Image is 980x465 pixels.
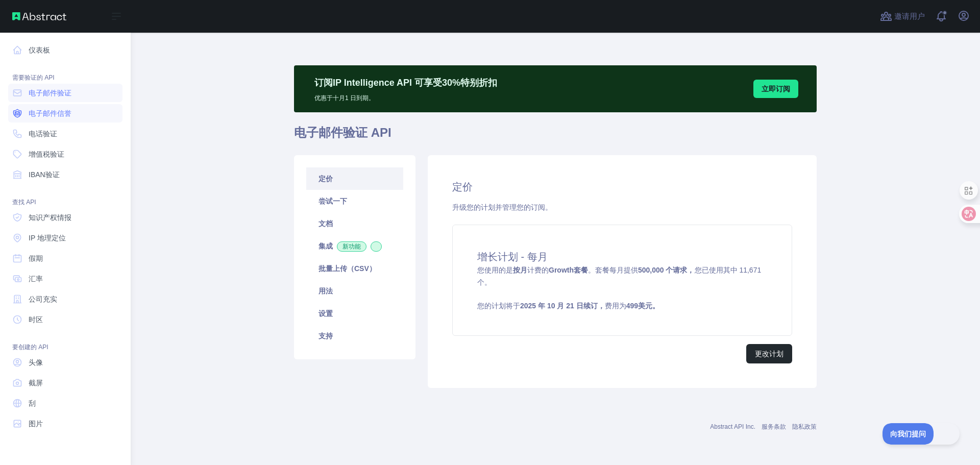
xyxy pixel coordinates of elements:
font: 您使用的是 [477,266,513,274]
font: 头像 [29,358,43,366]
font: 。 [652,302,659,310]
font: 要创建的 API [12,344,48,351]
font: 2025 年 10 月 21 日续订， [520,302,605,310]
font: 更改计划 [755,350,783,358]
button: 更改计划 [746,344,792,363]
a: 刮 [8,394,122,412]
a: IP 地理定位 [8,229,122,247]
a: 公司充实 [8,290,122,308]
a: 头像 [8,353,122,372]
a: Abstract API Inc. [710,423,755,430]
font: Growth [549,266,574,274]
button: 立即订阅 [753,80,798,98]
font: IBAN验证 [29,170,60,179]
font: 套餐 [574,266,588,274]
a: 设置 [306,302,403,325]
font: 支持 [318,332,333,340]
iframe: 切换客户支持 [883,423,960,445]
font: 特别折扣 [460,78,497,88]
font: 500,000 个请求， [638,266,695,274]
font: 升级您的计划并管理您的订阅。 [452,203,552,211]
font: 电子邮件验证 API [294,126,391,139]
font: 时区 [29,315,43,324]
font: 按月 [513,266,527,274]
a: 时区 [8,310,122,329]
font: 定价 [318,175,333,183]
a: 文档 [306,212,403,235]
font: 电子邮件验证 [29,89,71,97]
font: 假期 [29,254,43,262]
font: 。套餐每月提供 [588,266,638,274]
font: 仪表板 [29,46,50,54]
a: 增值税验证 [8,145,122,163]
font: 499 [626,302,638,310]
a: 隐私政策 [792,423,817,430]
font: 尝试一下 [318,197,347,205]
font: % [452,78,460,88]
a: 知识产权情报 [8,208,122,227]
a: 批量上传（CSV） [306,257,403,280]
font: 电子邮件信誉 [29,109,71,117]
a: 尝试一下 [306,190,403,212]
font: 电话验证 [29,130,57,138]
font: 1 日到期。 [345,94,375,102]
font: 您的计划将于 [477,302,520,310]
a: 汇率 [8,270,122,288]
font: IP Intelligence API 可享受 [333,78,442,88]
a: IBAN验证 [8,165,122,184]
a: 定价 [306,167,403,190]
font: 邀请用户 [894,12,925,20]
a: 服务条款 [762,423,786,430]
font: 增长计划 - 每月 [477,251,548,262]
button: 邀请用户 [878,8,927,25]
font: 费用为 [605,302,626,310]
font: 查找 API [12,199,36,206]
font: 计费的 [527,266,549,274]
a: 集成新功能 [306,235,403,257]
font: IP 地理定位 [29,234,66,242]
font: 立即订阅 [762,85,790,93]
font: 汇率 [29,275,43,283]
a: 用法 [306,280,403,302]
a: 仪表板 [8,41,122,59]
font: 新功能 [342,243,361,250]
a: 支持 [306,325,403,347]
font: 图片 [29,420,43,428]
font: 设置 [318,309,333,317]
font: 十月 [333,94,345,102]
a: 电子邮件验证 [8,84,122,102]
font: 用法 [318,287,333,295]
font: 30 [442,78,452,88]
font: 刮 [29,399,36,407]
font: 截屏 [29,379,43,387]
a: 截屏 [8,374,122,392]
font: 优惠于 [314,94,333,102]
font: 增值税验证 [29,150,64,158]
font: 订阅 [314,78,333,88]
font: 文档 [318,219,333,228]
font: 集成 [318,242,333,250]
font: 批量上传（CSV） [318,264,376,273]
font: 需要验证的 API [12,74,55,81]
a: 假期 [8,249,122,267]
img: 抽象 API [12,12,66,20]
a: 电话验证 [8,125,122,143]
font: 定价 [452,181,473,192]
font: 知识产权情报 [29,213,71,222]
font: 公司充实 [29,295,57,303]
a: 电子邮件信誉 [8,104,122,123]
a: 图片 [8,414,122,433]
font: 美元 [638,302,652,310]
